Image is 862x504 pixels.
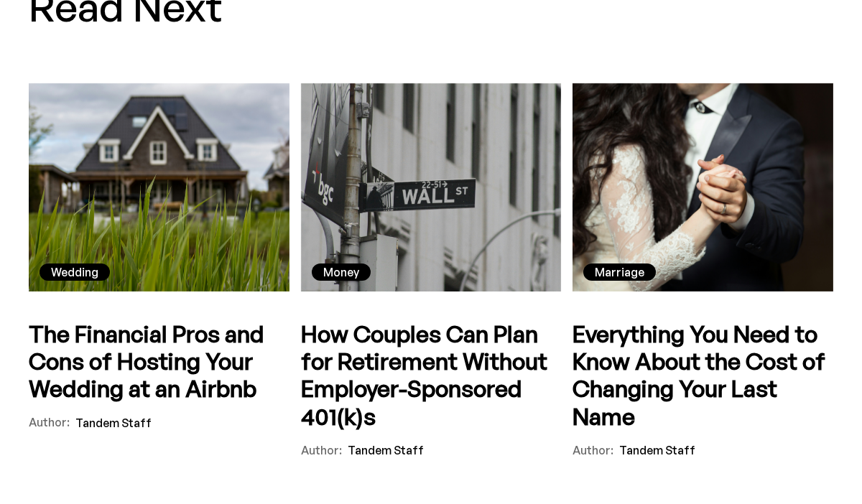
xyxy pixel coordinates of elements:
[75,414,152,431] div: Tandem Staff
[51,263,98,281] div: Wedding
[29,416,70,429] div: Author:
[573,320,833,459] a: Everything You Need to Know About the Cost of Changing Your Last NameAuthor:Tandem Staff
[573,444,613,457] div: Author:
[595,263,644,281] div: Marriage
[29,320,289,403] h5: The Financial Pros and Cons of Hosting Your Wedding at an Airbnb
[301,444,342,457] div: Author:
[323,263,359,281] div: Money
[348,442,424,459] div: Tandem Staff
[619,442,695,459] div: Tandem Staff
[301,320,562,431] h5: How Couples Can Plan for Retirement Without Employer-Sponsored 401(k)s
[301,320,562,459] a: How Couples Can Plan for Retirement Without Employer-Sponsored 401(k)sAuthor:Tandem Staff
[573,320,833,431] h5: Everything You Need to Know About the Cost of Changing Your Last Name
[29,320,289,431] a: The Financial Pros and Cons of Hosting Your Wedding at an AirbnbAuthor:Tandem Staff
